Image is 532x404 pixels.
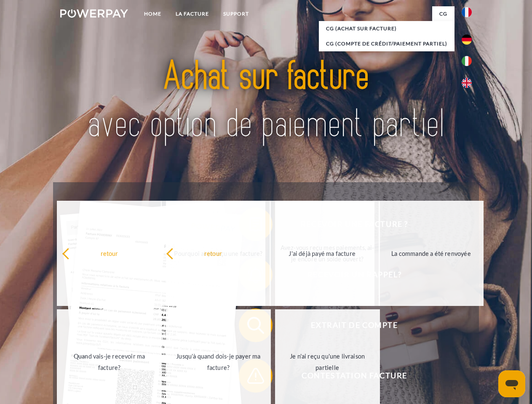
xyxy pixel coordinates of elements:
[60,9,128,18] img: logo-powerpay-white.svg
[462,35,472,45] img: de
[432,6,454,21] a: CG
[462,78,472,88] img: en
[216,6,256,21] a: Support
[319,21,454,36] a: CG (achat sur facture)
[62,247,157,259] div: retour
[62,351,157,373] div: Quand vais-je recevoir ma facture?
[384,247,479,259] div: La commande a été renvoyée
[137,6,168,21] a: Home
[462,7,472,17] img: fr
[166,247,261,259] div: retour
[275,247,369,259] div: J'ai déjà payé ma facture
[462,56,472,66] img: it
[319,36,454,51] a: CG (Compte de crédit/paiement partiel)
[80,40,452,161] img: title-powerpay_fr.svg
[280,351,375,373] div: Je n'ai reçu qu'une livraison partielle
[498,370,525,397] iframe: Bouton de lancement de la fenêtre de messagerie
[171,351,266,373] div: Jusqu'à quand dois-je payer ma facture?
[168,6,216,21] a: LA FACTURE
